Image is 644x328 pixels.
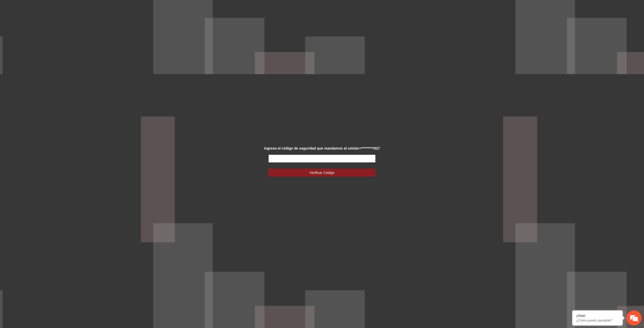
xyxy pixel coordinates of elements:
[268,169,376,177] button: Verificar Código
[264,146,380,150] strong: Ingresa el código de seguridad que mandamos al celular +********7927
[26,26,85,32] div: Chatee con nosotros ahora
[576,318,619,322] p: ¿Cómo puedo ayudarte?
[3,137,96,155] textarea: Escriba su mensaje y pulse “Intro”
[29,67,69,118] span: Estamos en línea.
[310,170,335,175] span: Verificar Código
[83,3,95,15] div: Minimizar ventana de chat en vivo
[576,314,619,318] div: ¡Hola!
